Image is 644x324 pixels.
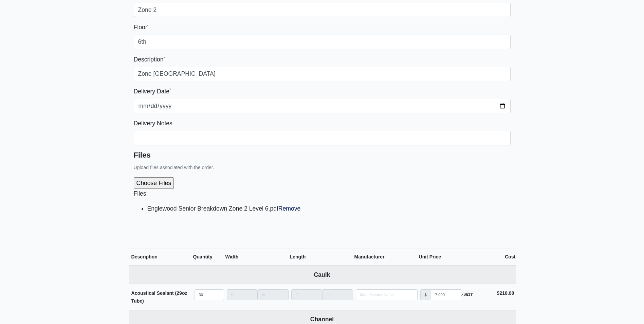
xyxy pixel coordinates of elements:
strong: $210.00 [497,290,514,296]
input: Length [258,289,289,300]
th: Length [290,249,354,266]
input: Length [227,289,258,300]
th: Width [225,249,290,266]
input: Search [356,289,418,300]
h5: Files [134,151,511,160]
b: Channel [310,316,334,323]
input: mm-dd-yyyy [134,99,511,113]
input: Choose Files [134,177,247,189]
label: Description [134,55,165,64]
div: $ [420,289,431,300]
strong: /UNIT [461,292,473,298]
a: Remove [278,205,301,212]
input: manufacturer [431,289,461,300]
th: Unit Price [419,249,483,266]
label: Floor [134,22,149,32]
input: Length [291,289,322,300]
input: Length [322,289,353,300]
p: Files: [134,189,511,198]
input: quantity [195,289,224,300]
b: Caulk [314,271,330,278]
th: Quantity [193,249,225,266]
li: Englewood Senior Breakdown Zone 2 Level 6.pdf [147,204,511,213]
label: Delivery Notes [134,119,172,128]
strong: Acoustical Sealant (29oz Tube) [131,290,187,304]
th: Manufacturer [354,249,419,266]
label: Delivery Date [134,87,171,96]
span: Description [131,254,158,259]
th: Cost [483,249,516,266]
small: Upload files associated with the order. [134,165,214,170]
